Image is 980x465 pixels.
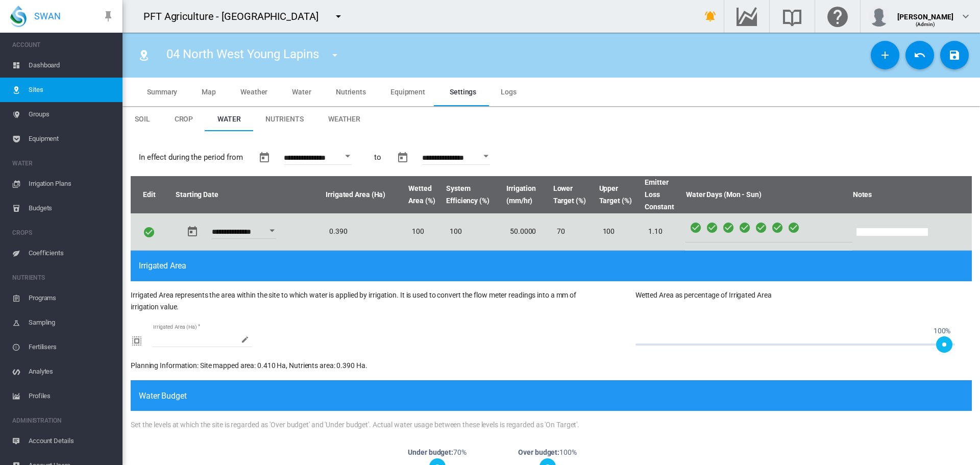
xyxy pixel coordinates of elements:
[755,222,767,234] md-icon: Friday
[446,213,506,251] td: 100
[175,115,193,123] span: Crop
[897,8,953,18] div: [PERSON_NAME]
[326,189,407,201] span: Irrigated Area (Ha)
[940,41,969,69] button: Save Changes
[506,213,553,251] td: 50.0000
[176,189,325,201] span: Starting Date
[329,49,341,61] md-icon: icon-menu-down
[916,21,936,27] span: (Admin)
[265,115,304,123] span: Nutrients
[706,222,718,234] md-icon: Tuesday
[12,225,114,241] span: CROPS
[771,222,783,234] md-icon: Saturday
[328,115,360,123] span: Weather
[139,151,243,164] span: In effect during the period from
[408,448,453,456] b: Under budget:
[599,183,644,207] span: Upper Target (%)
[325,213,408,251] td: 0.390
[131,360,593,380] div: Planning Information: Site mapped area: 0.410 Ha, Nutrients area: 0.390 Ha.
[263,222,281,240] button: Open calendar
[879,49,891,61] md-icon: icon-plus
[853,189,960,201] span: Notes
[240,88,267,96] span: Weather
[29,286,114,310] span: Programs
[932,325,952,338] span: 100%
[202,88,216,96] span: Map
[948,49,961,61] md-icon: icon-content-save
[690,222,702,234] md-icon: Monday
[374,151,381,164] span: to
[139,261,186,271] span: Irrigated Area
[12,155,114,172] span: WATER
[336,88,366,96] span: Nutrients
[825,10,850,22] md-icon: Click here for help
[29,359,114,384] span: Analytes
[239,333,251,346] span: icon-pencil
[644,213,685,251] td: 1.10
[914,49,926,61] md-icon: icon-undo
[166,47,318,61] span: 04 North West Young Lapins
[960,10,972,22] md-icon: icon-chevron-down
[338,147,357,165] button: Open calendar
[241,335,249,344] md-icon: icon-pencil
[450,88,476,96] span: Settings
[553,213,599,251] td: 70
[134,45,154,65] button: Click to go to list of Sites
[739,222,751,234] md-icon: Thursday
[34,10,61,22] span: SWAN
[10,6,27,27] img: SWAN-Landscape-Logo-Colour-drop.png
[182,222,203,242] button: md-calendar
[284,154,352,164] input: Enter Date
[292,88,311,96] span: Water
[328,6,349,27] button: icon-menu-down
[325,45,345,65] button: icon-menu-down
[29,384,114,408] span: Profiles
[29,172,114,196] span: Irrigation Plans
[517,446,578,459] span: 100%
[788,222,800,234] md-icon: Sunday
[446,183,505,207] span: System Efficiency (%)
[135,115,150,123] span: Soil
[871,41,899,69] button: Add New Setting
[501,88,517,96] span: Logs
[254,148,275,168] button: md-calendar
[722,222,734,234] md-icon: Wednesday
[700,6,721,27] button: icon-bell-ring
[477,147,495,165] button: Open calendar
[29,310,114,335] span: Sampling
[29,241,114,265] span: Coefficients
[599,213,645,251] td: 100
[553,183,598,207] span: Lower Target (%)
[734,10,759,22] md-icon: Go to the Data Hub
[29,196,114,221] span: Budgets
[645,177,685,213] span: Emitter Loss Constant
[29,429,114,453] span: Account Details
[686,189,852,201] span: Water Days (Mon - Sun)
[212,228,276,238] input: Enter Date
[29,53,114,78] span: Dashboard
[518,448,559,456] b: Over budget:
[29,78,114,102] span: Sites
[422,154,490,164] input: Enter Date
[408,183,445,207] span: Wetted Area (%)
[131,213,972,251] tr: Enter Date Open calendar 0.390 100 100 50.0000 70 100 1.10
[131,411,972,448] div: Set the levels at which the site is regarded as 'Over budget' and 'Under budget'. Actual water us...
[393,148,413,168] button: md-calendar
[138,49,150,61] md-icon: icon-map-marker-radius
[12,37,114,53] span: ACCOUNT
[131,335,143,347] md-icon: icon-select-all
[29,102,114,127] span: Groups
[390,88,425,96] span: Equipment
[12,412,114,429] span: ADMINISTRATION
[29,335,114,359] span: Fertilisers
[139,389,187,403] span: Water Budget
[780,10,804,22] md-icon: Search the knowledge base
[102,10,114,22] md-icon: icon-pin
[29,127,114,151] span: Equipment
[131,281,593,322] div: Irrigated Area represents the area within the site to which water is applied by irrigation. It is...
[869,6,889,27] img: profile.jpg
[905,41,934,69] button: Cancel Changes
[406,446,468,459] span: 70%
[332,10,345,22] md-icon: icon-menu-down
[506,183,552,207] span: Irrigation (mm/hr)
